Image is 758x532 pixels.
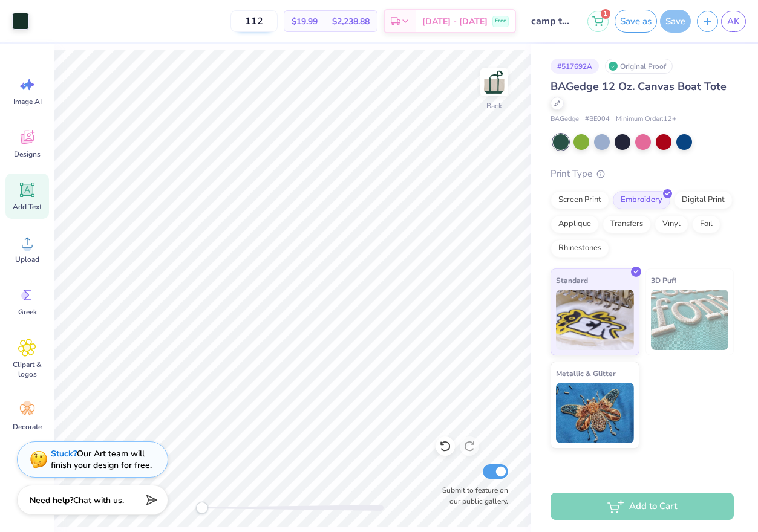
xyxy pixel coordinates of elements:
div: Print Type [551,167,734,181]
img: Standard [556,290,634,350]
strong: Stuck? [51,448,77,459]
button: 1 [587,11,609,32]
a: AK [721,11,746,32]
span: Metallic & Glitter [556,367,616,380]
span: [DATE] - [DATE] [422,15,488,28]
span: Image AI [13,97,42,106]
strong: Need help? [30,495,73,506]
span: BAGedge [551,114,579,125]
div: Rhinestones [551,239,609,258]
span: AK [727,15,740,28]
div: Back [486,100,502,111]
div: Digital Print [674,191,733,209]
span: Standard [556,274,588,287]
span: $2,238.88 [332,15,370,28]
div: Transfers [603,215,651,233]
span: 1 [601,9,610,19]
img: 3D Puff [651,290,729,350]
span: Add Text [13,202,42,212]
span: Chat with us. [73,495,124,506]
span: # BE004 [585,114,610,125]
div: Screen Print [551,191,609,209]
div: Original Proof [605,59,673,74]
img: Back [482,70,506,94]
span: BAGedge 12 Oz. Canvas Boat Tote [551,79,727,94]
span: Upload [15,255,39,264]
div: Foil [692,215,720,233]
span: $19.99 [292,15,318,28]
input: Untitled Design [522,9,581,33]
div: Embroidery [613,191,670,209]
input: – – [230,10,278,32]
div: Our Art team will finish your design for free. [51,448,152,471]
button: Save as [615,10,657,33]
span: Decorate [13,422,42,432]
div: Vinyl [655,215,688,233]
div: Applique [551,215,599,233]
span: Free [495,17,506,25]
span: Designs [14,149,41,159]
label: Submit to feature on our public gallery. [436,485,508,507]
div: # 517692A [551,59,599,74]
span: Clipart & logos [7,360,47,379]
span: Greek [18,307,37,317]
span: 3D Puff [651,274,676,287]
img: Metallic & Glitter [556,383,634,443]
div: Accessibility label [196,502,208,514]
span: Minimum Order: 12 + [616,114,676,125]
